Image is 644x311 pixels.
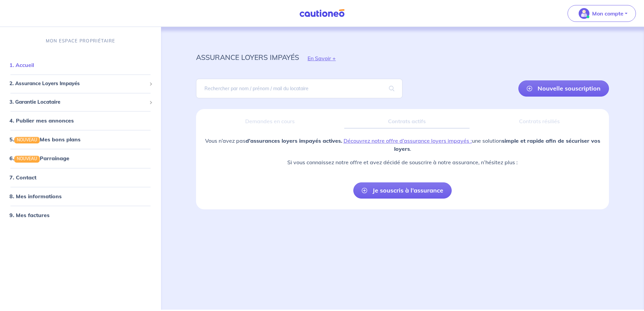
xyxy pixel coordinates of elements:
div: 6.NOUVEAUParrainage [3,152,158,165]
a: 5.NOUVEAUMes bons plans [9,136,80,143]
div: 3. Garantie Locataire [3,96,158,109]
div: 4. Publier mes annonces [3,114,158,128]
button: En Savoir + [299,48,344,68]
a: Je souscris à l’assurance [353,182,452,199]
div: 2. Assurance Loyers Impayés [3,77,158,91]
span: 2. Assurance Loyers Impayés [9,80,147,88]
img: Cautioneo [297,9,347,18]
div: 9. Mes factures [3,208,158,222]
a: 6.NOUVEAUParrainage [9,155,69,162]
div: 7. Contact [3,171,158,184]
a: 4. Publier mes annonces [9,117,74,124]
div: 5.NOUVEAUMes bons plans [3,133,158,146]
button: illu_account_valid_menu.svgMon compte [568,5,636,22]
a: 1. Accueil [9,62,34,69]
p: assurance loyers impayés [196,51,299,63]
img: illu_account_valid_menu.svg [579,8,589,19]
p: Mon compte [592,9,623,18]
a: Nouvelle souscription [518,80,609,97]
a: Découvrez notre offre d’assurance loyers impayés : [344,137,472,144]
input: Rechercher par nom / prénom / mail du locataire [196,79,402,98]
span: search [381,79,402,98]
p: Vous n’avez pas une solution . [201,137,604,153]
div: 8. Mes informations [3,189,158,203]
div: 1. Accueil [3,59,158,72]
a: 8. Mes informations [9,193,62,200]
strong: d’assurances loyers impayés actives. [246,137,342,144]
a: 7. Contact [9,174,36,181]
p: Si vous connaissez notre offre et avez décidé de souscrire à notre assurance, n’hésitez plus : [201,158,604,166]
p: MON ESPACE PROPRIÉTAIRE [46,38,115,44]
span: 3. Garantie Locataire [9,98,147,106]
a: 9. Mes factures [9,212,50,218]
